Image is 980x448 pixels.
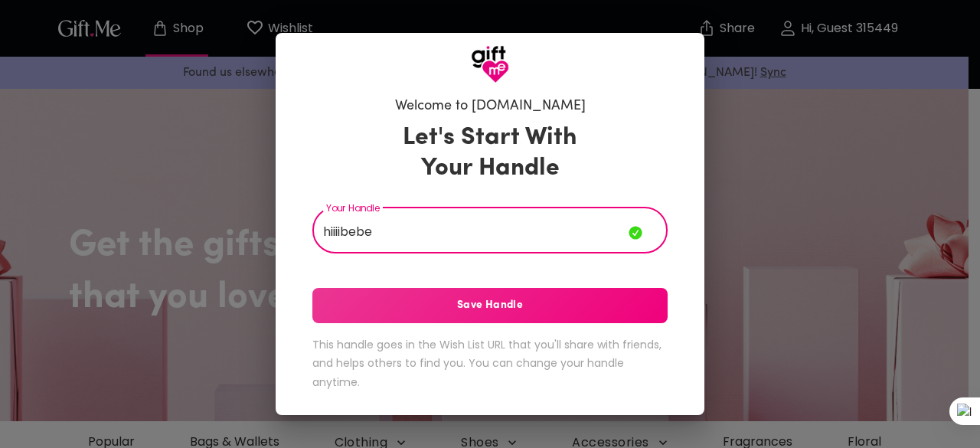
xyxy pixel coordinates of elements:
[312,335,668,392] h6: This handle goes in the Wish List URL that you'll share with friends, and helps others to find yo...
[312,211,629,253] input: Your Handle
[312,288,668,323] button: Save Handle
[395,97,586,116] h6: Welcome to [DOMAIN_NAME]
[384,123,596,184] h3: Let's Start With Your Handle
[471,45,509,83] img: GiftMe Logo
[312,297,668,314] span: Save Handle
